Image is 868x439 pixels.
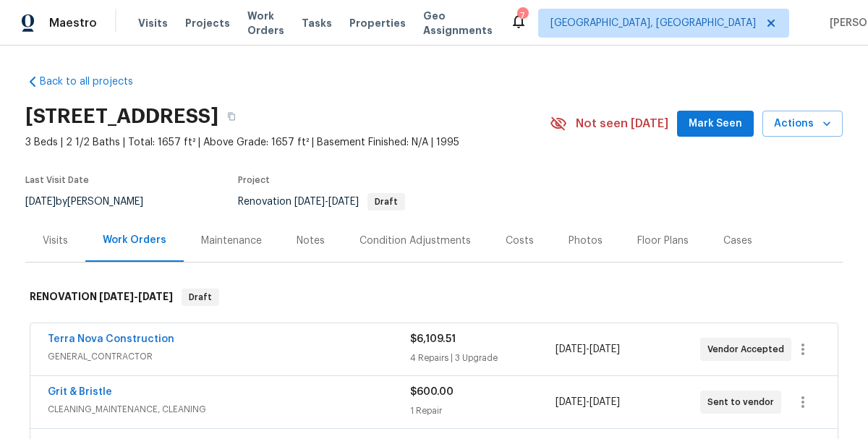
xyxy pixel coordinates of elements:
div: RENOVATION [DATE]-[DATE]Draft [25,274,843,320]
span: GENERAL_CONTRACTOR [48,349,410,364]
div: Work Orders [103,233,166,247]
a: Back to all projects [25,74,164,89]
span: Not seen [DATE] [576,116,668,131]
span: Draft [369,197,404,206]
div: Visits [43,234,68,248]
div: Costs [506,234,534,248]
span: Tasks [302,18,332,28]
span: [DATE] [328,197,359,207]
span: [GEOGRAPHIC_DATA], [GEOGRAPHIC_DATA] [550,16,756,30]
div: 7 [517,9,527,23]
button: Copy Address [218,103,244,129]
span: Properties [349,16,406,30]
span: Last Visit Date [25,176,89,184]
span: Mark Seen [689,115,742,133]
span: Vendor Accepted [707,342,790,357]
span: Renovation [238,197,405,207]
a: Grit & Bristle [48,387,112,397]
div: Maintenance [201,234,262,248]
span: Project [238,176,270,184]
span: [DATE] [556,397,586,407]
span: Work Orders [247,9,284,38]
span: - [294,197,359,207]
button: Actions [762,111,843,137]
span: [DATE] [25,197,56,207]
span: [DATE] [294,197,325,207]
span: Maestro [49,16,97,30]
div: Notes [297,234,325,248]
span: 3 Beds | 2 1/2 Baths | Total: 1657 ft² | Above Grade: 1657 ft² | Basement Finished: N/A | 1995 [25,135,550,150]
span: $6,109.51 [410,334,456,344]
span: Draft [183,290,218,304]
span: [DATE] [590,344,620,354]
h6: RENOVATION [30,289,173,306]
h2: [STREET_ADDRESS] [25,109,218,124]
span: CLEANING_MAINTENANCE, CLEANING [48,402,410,417]
span: [DATE] [99,291,134,302]
span: Actions [774,115,831,133]
span: - [99,291,173,302]
div: Photos [569,234,603,248]
span: - [556,342,620,357]
div: 4 Repairs | 3 Upgrade [410,351,555,365]
span: Geo Assignments [423,9,493,38]
div: 1 Repair [410,404,555,418]
div: by [PERSON_NAME] [25,193,161,210]
button: Mark Seen [677,111,754,137]
span: $600.00 [410,387,454,397]
span: - [556,395,620,409]
span: [DATE] [138,291,173,302]
div: Condition Adjustments [359,234,471,248]
div: Floor Plans [637,234,689,248]
span: Visits [138,16,168,30]
span: [DATE] [556,344,586,354]
span: [DATE] [590,397,620,407]
a: Terra Nova Construction [48,334,174,344]
div: Cases [723,234,752,248]
span: Projects [185,16,230,30]
span: Sent to vendor [707,395,780,409]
